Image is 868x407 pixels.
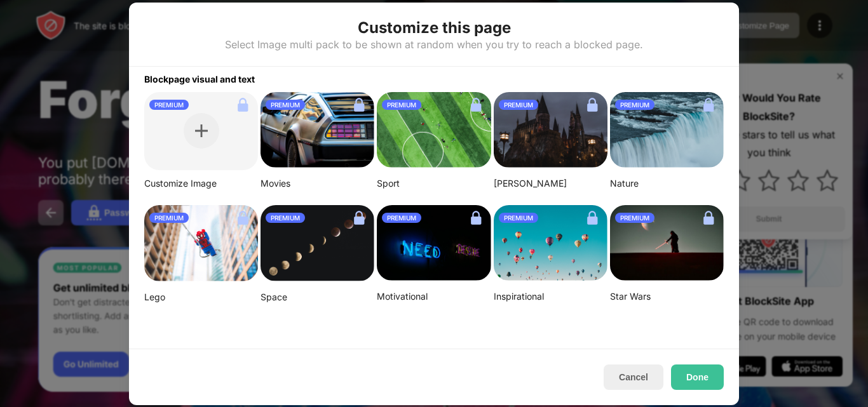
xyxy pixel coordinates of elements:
[494,205,607,281] img: ian-dooley-DuBNA1QMpPA-unsplash-small.png
[233,208,253,228] img: lock.svg
[129,67,739,84] div: Blockpage visual and text
[149,213,189,223] div: PREMIUM
[261,178,374,189] div: Movies
[382,100,421,110] div: PREMIUM
[358,18,511,38] div: Customize this page
[349,208,369,228] img: lock.svg
[698,95,719,115] img: lock.svg
[610,291,724,302] div: Star Wars
[261,291,374,303] div: Space
[604,364,663,390] button: Cancel
[615,213,654,223] div: PREMIUM
[149,100,189,110] div: PREMIUM
[499,213,538,223] div: PREMIUM
[144,178,258,189] div: Customize Image
[610,205,724,281] img: image-22-small.png
[233,95,253,115] img: lock.svg
[144,291,258,303] div: Lego
[195,124,208,137] img: plus.svg
[261,92,374,168] img: image-26.png
[266,100,305,110] div: PREMIUM
[698,208,719,228] img: lock.svg
[377,92,491,168] img: jeff-wang-p2y4T4bFws4-unsplash-small.png
[610,92,724,168] img: aditya-chinchure-LtHTe32r_nA-unsplash.png
[610,178,724,189] div: Nature
[466,95,486,115] img: lock.svg
[144,205,258,281] img: mehdi-messrro-gIpJwuHVwt0-unsplash-small.png
[671,364,724,390] button: Done
[349,95,369,115] img: lock.svg
[377,205,491,281] img: alexis-fauvet-qfWf9Muwp-c-unsplash-small.png
[261,205,374,282] img: linda-xu-KsomZsgjLSA-unsplash.png
[225,38,643,51] div: Select Image multi pack to be shown at random when you try to reach a blocked page.
[494,178,607,189] div: [PERSON_NAME]
[494,92,607,168] img: aditya-vyas-5qUJfO4NU4o-unsplash-small.png
[466,208,486,228] img: lock.svg
[615,100,654,110] div: PREMIUM
[377,291,491,302] div: Motivational
[266,213,305,223] div: PREMIUM
[582,208,602,228] img: lock.svg
[382,213,421,223] div: PREMIUM
[582,95,602,115] img: lock.svg
[377,178,491,189] div: Sport
[499,100,538,110] div: PREMIUM
[494,291,607,302] div: Inspirational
